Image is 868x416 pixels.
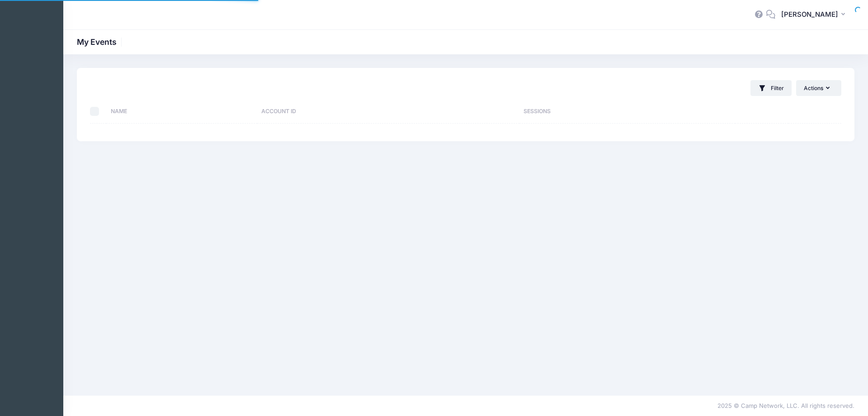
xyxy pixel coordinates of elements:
[781,10,838,19] span: [PERSON_NAME]
[717,402,854,409] span: 2025 © Camp Network, LLC. All rights reserved.
[257,100,519,124] th: Account ID
[796,80,841,96] button: Actions
[106,100,257,124] th: Name
[750,80,792,96] button: Filter
[775,5,854,25] button: [PERSON_NAME]
[77,37,124,47] h1: My Events
[519,100,736,124] th: Sessions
